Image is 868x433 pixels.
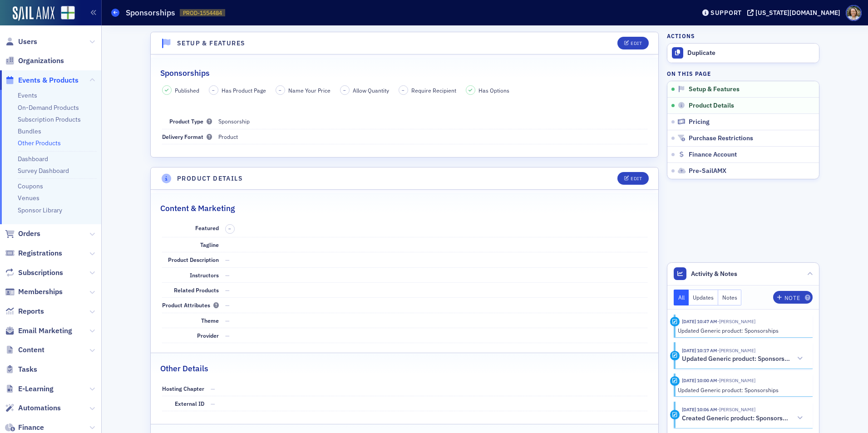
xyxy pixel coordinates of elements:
[717,406,755,413] span: Luke Abell
[18,384,54,394] span: E-Learning
[18,103,79,112] a: On-Demand Products
[717,377,755,384] span: Alex Vanderbist
[175,400,204,407] span: External ID
[667,44,819,63] button: Duplicate
[678,386,806,394] div: Updated Generic product: Sponsorships
[631,176,642,181] div: Edit
[18,287,63,297] span: Memberships
[190,271,219,279] span: Instructors
[225,256,230,263] span: —
[279,87,281,93] span: –
[18,182,43,190] a: Coupons
[670,351,680,360] div: Activity
[225,332,230,339] span: —
[212,87,215,93] span: –
[667,69,819,78] h4: On this page
[5,229,40,239] a: Orders
[689,134,753,143] span: Purchase Restrictions
[195,224,219,231] span: Featured
[5,37,37,47] a: Users
[670,376,680,386] div: Activity
[682,413,806,423] button: Created Generic product: Sponsorships
[710,9,742,17] div: Support
[54,6,75,21] a: View Homepage
[682,414,791,423] h5: Created Generic product: Sponsorships
[177,39,245,48] h4: Setup & Features
[175,86,199,94] span: Published
[225,271,230,279] span: —
[5,423,44,433] a: Finance
[5,326,72,336] a: Email Marketing
[682,355,791,363] h5: Updated Generic product: Sponsorships
[228,226,231,232] span: –
[160,363,208,374] h2: Other Details
[411,86,456,94] span: Require Recipient
[18,139,61,147] a: Other Products
[682,347,717,354] time: 11/17/2022 10:17 AM
[13,6,54,21] a: SailAMX
[18,423,44,433] span: Finance
[18,248,62,258] span: Registrations
[18,306,44,316] span: Reports
[160,67,210,79] h2: Sponsorships
[5,345,44,355] a: Content
[689,167,726,175] span: Pre-SailAMX
[177,174,243,183] h4: Product Details
[162,385,204,392] span: Hosting Chapter
[183,9,222,17] span: PROD-1554484
[18,37,37,47] span: Users
[689,102,734,110] span: Product Details
[631,41,642,46] div: Edit
[846,5,862,21] span: Profile
[687,49,814,57] div: Duplicate
[201,317,219,324] span: Theme
[784,295,800,300] div: Note
[18,194,39,202] a: Venues
[5,248,62,258] a: Registrations
[218,133,238,140] span: Product
[5,306,44,316] a: Reports
[18,127,41,135] a: Bundles
[61,6,75,20] img: SailAMX
[755,9,840,17] div: [US_STATE][DOMAIN_NAME]
[18,403,61,413] span: Automations
[160,202,235,214] h2: Content & Marketing
[18,167,69,175] a: Survey Dashboard
[18,229,40,239] span: Orders
[670,410,680,419] div: Activity
[689,85,740,93] span: Setup & Features
[169,118,212,125] span: Product Type
[218,118,250,125] span: Sponsorship
[5,364,37,374] a: Tasks
[18,364,37,374] span: Tasks
[225,301,230,309] span: —
[18,75,79,85] span: Events & Products
[5,268,63,278] a: Subscriptions
[678,326,806,335] div: Updated Generic product: Sponsorships
[717,318,755,325] span: Zack Camerio
[18,91,37,99] a: Events
[682,406,717,413] time: 5/4/2022 10:06 AM
[617,172,649,185] button: Edit
[478,86,509,94] span: Has Options
[747,10,843,16] button: [US_STATE][DOMAIN_NAME]
[670,317,680,326] div: Activity
[402,87,404,93] span: –
[5,287,63,297] a: Memberships
[162,133,212,140] span: Delivery Format
[674,290,689,305] button: All
[200,241,219,248] span: Tagline
[211,400,215,407] span: —
[18,115,81,123] a: Subscription Products
[617,37,649,49] button: Edit
[225,317,230,324] span: —
[5,403,61,413] a: Automations
[222,86,266,94] span: Has Product Page
[18,206,62,214] a: Sponsor Library
[5,56,64,66] a: Organizations
[682,377,717,384] time: 5/19/2022 10:00 AM
[288,86,330,94] span: Name Your Price
[718,290,742,305] button: Notes
[689,290,718,305] button: Updates
[18,326,72,336] span: Email Marketing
